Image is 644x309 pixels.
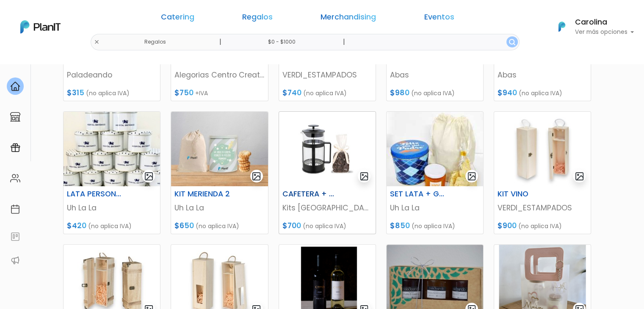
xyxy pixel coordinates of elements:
img: gallery-light [467,171,477,181]
img: thumb_image__copia___copia_-Photoroom__2_.jpg [171,112,268,186]
img: thumb_C14F583B-8ACB-4322-A191-B199E8EE9A61.jpeg [279,112,376,186]
h6: SET LATA + GALLETAS [385,190,452,199]
img: thumb_image__copia___copia___copia___copia___copia___copia___copia___copia___copia_-Photoroom__67... [494,112,591,186]
img: thumb_7512FCFC-B374-42E2-9952-2AAB46D733C3_1_201_a.jpeg [64,112,160,186]
span: ¡Escríbenos! [44,129,129,137]
a: gallery-light KIT MERIENDA 2 Uh La La $650 (no aplica IVA) [171,111,268,234]
h6: CAFETERA + CHOCOLATE [277,190,344,199]
h6: Carolina [575,19,634,26]
h6: KIT MERIENDA 2 [169,190,236,199]
img: user_d58e13f531133c46cb30575f4d864daf.jpeg [77,42,94,59]
span: $940 [498,88,517,98]
img: campaigns-02234683943229c281be62815700db0a1741e53638e28bf9629b52c665b00959.svg [10,143,20,153]
a: gallery-light CAFETERA + CHOCOLATE Kits [GEOGRAPHIC_DATA] $700 (no aplica IVA) [279,111,376,234]
p: Uh La La [67,202,157,213]
p: Ver más opciones [575,29,634,35]
span: $750 [174,88,193,98]
img: marketplace-4ceaa7011d94191e9ded77b95e3339b90024bf715f7c57f8cf31f2d8c509eaba.svg [10,112,20,122]
span: (no aplica IVA) [86,89,130,97]
span: +IVA [195,89,208,97]
a: gallery-light SET LATA + GALLETAS Uh La La $850 (no aplica IVA) [386,111,484,234]
img: calendar-87d922413cdce8b2cf7b7f5f62616a5cf9e4887200fb71536465627b3292af00.svg [10,204,20,214]
img: partners-52edf745621dab592f3b2c58e3bca9d71375a7ef29c3b500c9f145b62cc070d4.svg [10,255,20,265]
p: Alegorias Centro Creativo [174,69,264,80]
span: (no aplica IVA) [196,222,239,230]
p: | [343,37,345,47]
a: Eventos [424,14,454,24]
span: (no aplica IVA) [88,222,132,230]
span: $900 [498,221,517,231]
p: Kits [GEOGRAPHIC_DATA] [282,202,372,213]
p: | [219,37,221,47]
p: Abas [498,69,587,80]
img: gallery-light [144,171,154,181]
i: keyboard_arrow_down [131,64,144,77]
p: Uh La La [390,202,480,213]
img: close-6986928ebcb1d6c9903e3b54e860dbc4d054630f23adef3a32610726dff6a82b.svg [94,39,100,45]
span: (no aplica IVA) [519,89,562,97]
span: $420 [67,221,86,231]
span: $650 [174,221,194,231]
a: Regalos [242,14,273,24]
p: VERDI_ESTAMPADOS [282,69,372,80]
span: (no aplica IVA) [411,89,455,97]
span: $980 [390,88,409,98]
span: $850 [390,221,410,231]
img: user_04fe99587a33b9844688ac17b531be2b.png [68,51,85,68]
img: gallery-light [359,171,369,181]
img: search_button-432b6d5273f82d61273b3651a40e1bd1b912527efae98b1b7a1b2c0702e16a8d.svg [509,39,515,45]
span: $315 [67,88,84,98]
p: Uh La La [174,202,264,213]
img: PlanIt Logo [553,17,571,36]
span: (no aplica IVA) [412,222,455,230]
h6: KIT VINO [492,190,559,199]
p: VERDI_ESTAMPADOS [498,202,587,213]
button: PlanIt Logo Carolina Ver más opciones [547,16,634,38]
img: thumb_6e848431-fbde-47bd-90c9-18a2d21fb8a2.jpg [387,112,483,186]
a: gallery-light LATA PERSONALIZADA Uh La La $420 (no aplica IVA) [63,111,160,234]
img: people-662611757002400ad9ed0e3c099ab2801c6687ba6c219adb57efc949bc21e19d.svg [10,173,20,183]
p: Abas [390,69,480,80]
img: feedback-78b5a0c8f98aac82b08bfc38622c3050aee476f2c9584af64705fc4e61158814.svg [10,232,20,242]
img: home-e721727adea9d79c4d83392d1f703f7f8bce08238fde08b1acbfd93340b81755.svg [10,81,20,91]
p: Paladeando [67,69,157,80]
span: (no aplica IVA) [303,222,346,230]
img: gallery-light [575,171,584,181]
span: $700 [282,221,301,231]
h6: LATA PERSONALIZADA [62,190,129,199]
a: gallery-light KIT VINO VERDI_ESTAMPADOS $900 (no aplica IVA) [494,111,591,234]
i: send [144,127,161,137]
div: J [22,51,149,68]
div: PLAN IT Ya probaste PlanitGO? Vas a poder automatizarlas acciones de todo el año. Escribinos para... [22,59,149,113]
a: Catering [161,14,194,24]
a: Merchandising [321,14,376,24]
span: (no aplica IVA) [518,222,562,230]
strong: PLAN IT [30,69,54,76]
span: (no aplica IVA) [303,89,347,97]
img: PlanIt Logo [20,20,61,33]
img: gallery-light [252,171,261,181]
i: insert_emoticon [129,127,144,137]
p: Ya probaste PlanitGO? Vas a poder automatizarlas acciones de todo el año. Escribinos para saber más! [30,78,141,106]
span: $740 [282,88,301,98]
span: J [85,51,102,68]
